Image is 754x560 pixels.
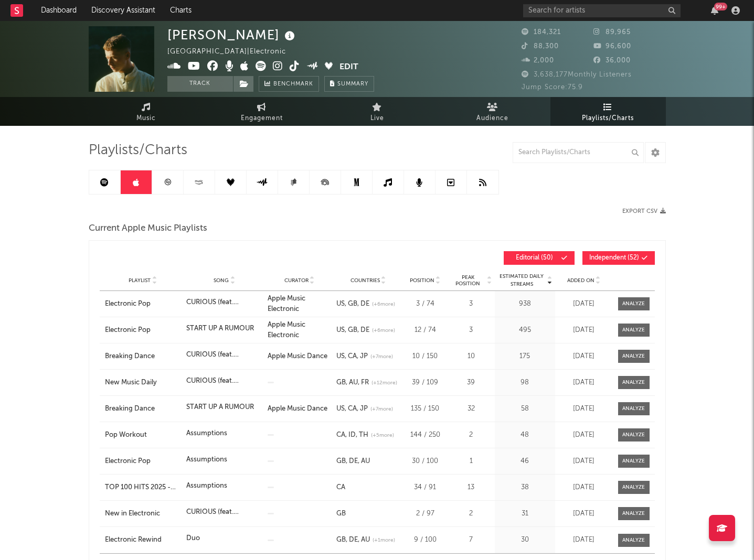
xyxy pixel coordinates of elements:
[346,536,358,543] a: DE
[336,379,346,386] a: GB
[504,251,575,265] button: Editorial(50)
[358,379,369,386] a: FR
[558,378,610,388] div: [DATE]
[593,29,631,36] span: 89,965
[558,404,610,414] div: [DATE]
[714,3,727,10] div: 99 +
[105,535,181,545] a: Electronic Rewind
[284,277,309,284] span: Curator
[357,327,369,333] a: DE
[105,482,181,493] a: TOP 100 HITS 2025 - BEST SONGS [DATE]
[167,26,298,44] div: [PERSON_NAME]
[450,351,492,362] div: 10
[357,300,369,307] a: DE
[336,432,345,438] a: CA
[167,46,298,58] div: [GEOGRAPHIC_DATA] | Electronic
[105,378,181,388] a: New Music Daily
[522,84,583,91] span: Jump Score: 75.9
[186,376,262,386] div: CURIOUS (feat. [GEOGRAPHIC_DATA] y Moi)
[89,97,204,126] a: Music
[105,456,181,467] div: Electronic Pop
[406,325,445,336] div: 12 / 74
[336,484,345,491] a: CA
[513,142,644,163] input: Search Playlists/Charts
[339,61,358,74] button: Edit
[129,277,151,284] span: Playlist
[346,458,358,465] a: DE
[406,456,445,467] div: 30 / 100
[336,300,345,307] a: US
[268,353,327,360] a: Apple Music Dance
[497,482,553,493] div: 38
[105,430,181,440] a: Pop Workout
[186,533,200,544] div: Duo
[336,353,345,360] a: US
[105,351,181,362] a: Breaking Dance
[711,6,718,15] button: 99+
[370,405,393,413] span: (+ 7 more)
[511,255,559,261] span: Editorial ( 50 )
[450,378,492,388] div: 39
[186,297,262,308] div: CURIOUS (feat. [GEOGRAPHIC_DATA] y Moi)
[186,455,227,465] div: Assumptions
[497,378,553,388] div: 98
[497,509,553,519] div: 31
[435,97,550,126] a: Audience
[497,404,553,414] div: 58
[550,97,666,126] a: Playlists/Charts
[186,402,254,413] div: START UP A RUMOUR
[370,112,384,125] span: Live
[357,353,368,360] a: JP
[370,353,393,361] span: (+ 7 more)
[622,208,666,214] button: Export CSV
[371,379,397,387] span: (+ 12 more)
[558,509,610,519] div: [DATE]
[345,353,357,360] a: CA
[105,325,181,336] a: Electronic Pop
[497,535,553,545] div: 30
[406,430,445,440] div: 144 / 250
[336,327,345,333] a: US
[337,81,368,87] span: Summary
[450,274,486,287] span: Peak Position
[582,251,655,265] button: Independent(52)
[273,78,313,91] span: Benchmark
[136,112,156,125] span: Music
[497,456,553,467] div: 46
[450,325,492,336] div: 3
[497,299,553,309] div: 938
[336,405,345,412] a: US
[372,300,395,308] span: (+ 6 more)
[186,481,227,491] div: Assumptions
[497,273,546,288] span: Estimated Daily Streams
[373,536,395,544] span: (+ 1 more)
[558,482,610,493] div: [DATE]
[186,428,227,439] div: Assumptions
[356,432,368,438] a: TH
[410,277,434,284] span: Position
[89,144,187,157] span: Playlists/Charts
[268,321,305,339] a: Apple Music Electronic
[406,378,445,388] div: 39 / 109
[522,71,632,78] span: 3,638,177 Monthly Listeners
[214,277,229,284] span: Song
[241,112,283,125] span: Engagement
[406,482,445,493] div: 34 / 91
[186,507,262,518] div: CURIOUS (feat. [GEOGRAPHIC_DATA] y Moi)
[89,222,207,235] span: Current Apple Music Playlists
[268,295,305,313] a: Apple Music Electronic
[558,430,610,440] div: [DATE]
[450,456,492,467] div: 1
[558,456,610,467] div: [DATE]
[522,57,554,64] span: 2,000
[497,351,553,362] div: 175
[105,299,181,309] a: Electronic Pop
[358,458,370,465] a: AU
[268,405,327,412] a: Apple Music Dance
[186,350,262,360] div: CURIOUS (feat. [GEOGRAPHIC_DATA] y Moi)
